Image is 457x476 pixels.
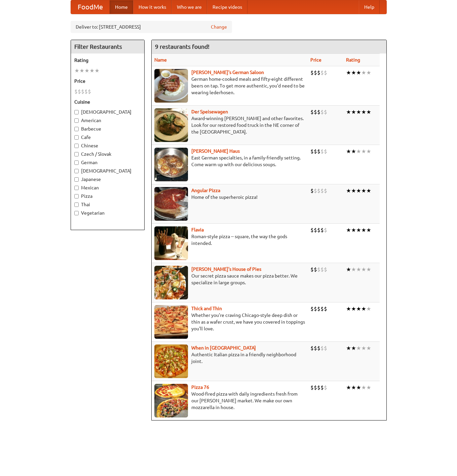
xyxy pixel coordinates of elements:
li: $ [314,384,317,391]
li: $ [78,88,81,95]
li: $ [320,266,324,273]
a: How it works [133,0,172,14]
li: $ [324,108,327,116]
a: [PERSON_NAME]'s German Saloon [191,70,264,75]
li: ★ [346,69,351,76]
li: $ [324,69,327,76]
li: ★ [356,148,361,155]
li: $ [317,384,320,391]
li: $ [317,69,320,76]
li: ★ [366,108,371,116]
input: Pizza [74,194,79,198]
li: ★ [351,226,356,234]
li: $ [310,108,314,116]
li: $ [310,384,314,391]
li: ★ [351,148,356,155]
label: Barbecue [74,125,141,132]
li: ★ [351,266,356,273]
li: ★ [366,148,371,155]
li: $ [81,88,84,95]
input: Japanese [74,177,79,182]
input: [DEMOGRAPHIC_DATA] [74,169,79,173]
li: $ [314,266,317,273]
input: Thai [74,203,79,207]
a: Name [154,57,167,63]
b: Angular Pizza [191,188,220,193]
li: $ [317,108,320,116]
input: Chinese [74,144,79,148]
label: Vegetarian [74,210,141,216]
div: Deliver to: [STREET_ADDRESS] [71,21,232,33]
li: ★ [346,266,351,273]
li: $ [324,187,327,194]
li: ★ [361,69,366,76]
li: ★ [351,384,356,391]
ng-pluralize: 9 restaurants found! [155,43,210,50]
li: ★ [346,305,351,313]
img: wheninrome.jpg [154,344,188,378]
li: $ [320,108,324,116]
li: $ [310,344,314,352]
h5: Price [74,78,141,84]
img: esthers.jpg [154,69,188,103]
a: Pizza 76 [191,385,209,390]
a: [PERSON_NAME] Haus [191,148,240,154]
li: $ [320,384,324,391]
label: Mexican [74,184,141,191]
li: $ [320,226,324,234]
li: ★ [361,148,366,155]
li: $ [324,384,327,391]
input: Barbecue [74,127,79,131]
p: Roman-style pizza -- square, the way the gods intended. [154,233,305,247]
li: ★ [356,384,361,391]
li: ★ [361,187,366,194]
li: $ [324,148,327,155]
li: $ [314,69,317,76]
li: $ [310,266,314,273]
li: ★ [366,344,371,352]
label: Chinese [74,142,141,149]
li: $ [88,88,91,95]
li: ★ [84,67,89,74]
li: ★ [346,226,351,234]
li: ★ [356,187,361,194]
img: flavia.jpg [154,226,188,260]
li: ★ [351,108,356,116]
li: ★ [74,67,79,74]
h5: Rating [74,57,141,64]
p: Home of the superheroic pizza! [154,194,305,200]
li: $ [317,148,320,155]
li: ★ [346,384,351,391]
label: [DEMOGRAPHIC_DATA] [74,109,141,115]
a: Who we are [172,0,207,14]
h5: Cuisine [74,99,141,105]
li: $ [310,226,314,234]
li: ★ [346,187,351,194]
a: When in [GEOGRAPHIC_DATA] [191,345,256,351]
li: ★ [361,266,366,273]
li: ★ [351,69,356,76]
li: ★ [79,67,84,74]
li: ★ [351,187,356,194]
li: $ [320,69,324,76]
input: American [74,118,79,123]
b: [PERSON_NAME]'s House of Pies [191,266,261,272]
input: [DEMOGRAPHIC_DATA] [74,110,79,114]
p: Whether you're craving Chicago-style deep dish or thin as a wafer crust, we have you covered in t... [154,312,305,332]
li: ★ [346,108,351,116]
li: $ [317,266,320,273]
li: $ [317,187,320,194]
img: luigis.jpg [154,266,188,299]
li: ★ [366,226,371,234]
li: $ [320,344,324,352]
a: Der Speisewagen [191,109,228,114]
li: $ [314,108,317,116]
li: $ [314,226,317,234]
input: German [74,160,79,165]
li: $ [317,305,320,313]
